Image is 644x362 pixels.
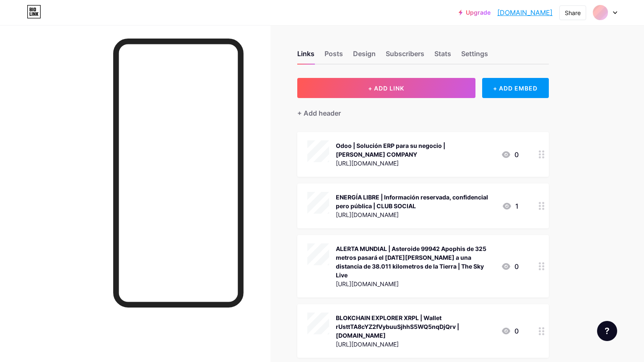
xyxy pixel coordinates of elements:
[501,150,519,160] div: 0
[336,159,494,168] div: [URL][DOMAIN_NAME]
[336,141,494,159] div: Odoo | Solución ERP para su negocio | [PERSON_NAME] COMPANY
[565,8,581,17] div: Share
[459,9,491,16] a: Upgrade
[336,279,494,288] div: [URL][DOMAIN_NAME]
[297,78,475,98] button: + ADD LINK
[336,313,494,340] div: BLOKCHAIN EXPLORER XRPL | Wallet rUsttTA8cYZ2fVybuuSjhhS5WQ5nqDjQrv | [DOMAIN_NAME]
[336,340,494,349] div: [URL][DOMAIN_NAME]
[386,49,424,64] div: Subscribers
[353,49,376,64] div: Design
[502,201,519,211] div: 1
[297,49,314,64] div: Links
[336,210,495,219] div: [URL][DOMAIN_NAME]
[434,49,451,64] div: Stats
[501,261,519,271] div: 0
[297,108,341,118] div: + Add header
[325,49,343,64] div: Posts
[461,49,488,64] div: Settings
[501,326,519,336] div: 0
[336,244,494,279] div: ALERTA MUNDIAL | Asteroide 99942 Apophis de 325 metros pasará el [DATE][PERSON_NAME] a una distan...
[497,8,553,18] a: [DOMAIN_NAME]
[368,85,404,92] span: + ADD LINK
[336,193,495,210] div: ENERGÍA LIBRE | Información reservada, confidencial pero pública | CLUB SOCIAL
[482,78,549,98] div: + ADD EMBED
